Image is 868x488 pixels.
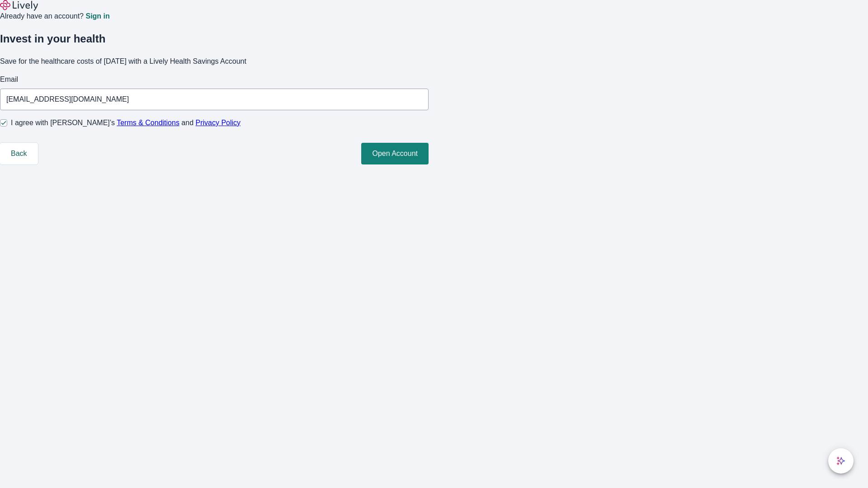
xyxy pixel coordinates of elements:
svg: Lively AI Assistant [836,456,845,465]
span: I agree with [PERSON_NAME]’s and [11,117,241,128]
a: Privacy Policy [196,119,241,127]
button: chat [828,448,854,474]
button: Open Account [361,143,429,164]
a: Sign in [85,13,109,20]
a: Terms & Conditions [117,119,179,127]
